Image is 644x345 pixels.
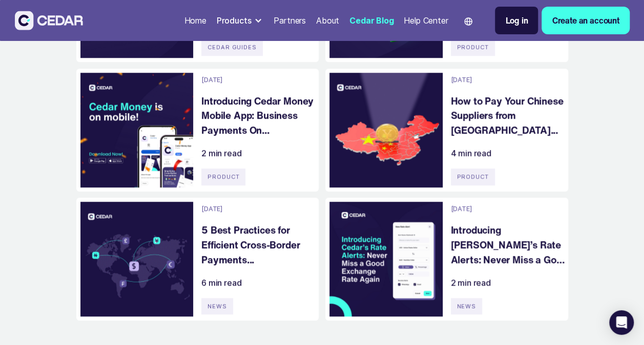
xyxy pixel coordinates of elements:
div: [DATE] [451,204,472,213]
div: Products [213,10,268,31]
div: Product [201,168,245,185]
div: news [201,298,233,315]
a: Home [180,9,210,32]
div: 6 min read [201,276,241,289]
a: Log in [495,7,538,34]
a: Help Center [400,9,452,32]
div: Home [184,14,206,27]
a: Create an account [542,7,629,34]
div: 2 min read [201,147,241,159]
a: Introducing Cedar Money Mobile App: Business Payments On... [201,94,319,138]
img: world icon [464,17,472,26]
a: Cedar Blog [345,9,398,32]
a: About [312,9,343,32]
div: 4 min read [451,147,491,159]
div: [DATE] [201,204,222,213]
a: How to Pay Your Chinese Suppliers from [GEOGRAPHIC_DATA]... [451,94,568,138]
div: Cedar Blog [349,14,393,27]
div: About [316,14,339,27]
div: Product [451,39,495,56]
div: 2 min read [451,276,491,289]
a: Partners [269,9,310,32]
div: Help Center [404,14,448,27]
div: Log in [505,14,528,27]
div: news [451,298,483,315]
div: Open Intercom Messenger [609,310,634,335]
div: Cedar Guides [201,39,263,56]
div: Partners [274,14,306,27]
div: Products [217,14,252,27]
div: [DATE] [201,75,222,84]
div: Product [451,168,495,185]
div: [DATE] [451,75,472,84]
a: 5 Best Practices for Efficient Cross-Border Payments... [201,223,319,267]
a: Introducing [PERSON_NAME]’s Rate Alerts: Never Miss a Good Excha... [451,223,568,267]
